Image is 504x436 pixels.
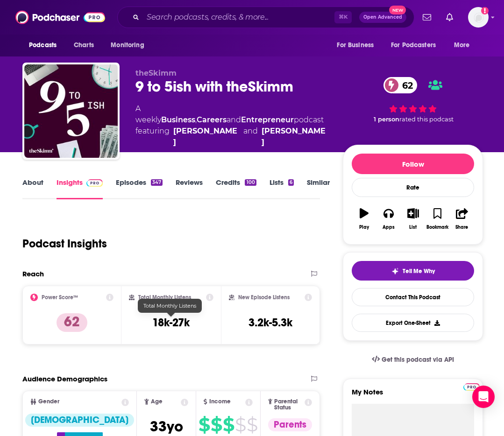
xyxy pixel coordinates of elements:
span: $ [199,417,210,432]
a: Pro website [463,382,480,391]
span: Parental Status [274,399,303,411]
img: Podchaser Pro [86,179,103,187]
span: featuring [135,126,328,148]
h2: Reach [22,269,44,278]
img: Podchaser Pro [463,383,480,391]
span: Gender [38,399,59,405]
button: open menu [104,36,156,54]
div: 347 [151,179,163,186]
a: Similar [307,178,330,199]
span: Charts [74,39,94,52]
div: List [409,225,417,230]
h2: Power Score™ [42,294,78,301]
a: Show notifications dropdown [419,9,435,25]
div: Parents [268,418,312,431]
span: 1 person [374,116,399,123]
h1: Podcast Insights [22,237,107,251]
div: Apps [383,225,395,230]
div: Search podcasts, credits, & more... [117,7,414,28]
span: $ [247,417,257,432]
a: Careers [197,115,227,124]
span: Logged in as autumncomm [468,7,489,28]
h2: Audience Demographics [22,374,107,383]
div: Play [359,225,369,230]
button: List [401,202,425,236]
a: Get this podcast via API [364,348,461,371]
span: Total Monthly Listens [143,302,196,309]
img: Podchaser - Follow, Share and Rate Podcasts [15,8,105,26]
div: Rate [352,178,474,197]
span: More [454,39,470,52]
span: rated this podcast [399,116,454,123]
div: [DEMOGRAPHIC_DATA] [25,414,134,427]
span: Age [151,399,163,405]
button: Bookmark [425,202,449,236]
span: $ [211,417,222,432]
p: 62 [57,313,87,332]
a: Show notifications dropdown [442,9,457,25]
span: Income [209,399,231,405]
span: and [227,115,241,124]
span: $ [223,417,234,432]
button: Export One-Sheet [352,314,474,332]
input: Search podcasts, credits, & more... [143,10,334,25]
button: Follow [352,154,474,174]
span: $ [235,417,246,432]
button: Show profile menu [468,7,489,28]
span: Tell Me Why [403,267,435,275]
label: My Notes [352,387,474,404]
span: ⌘ K [334,11,352,23]
button: open menu [22,36,69,54]
span: Open Advanced [363,15,402,20]
a: 62 [383,77,418,93]
button: Apps [376,202,401,236]
a: Lists6 [270,178,294,199]
a: Episodes347 [116,178,163,199]
button: Open AdvancedNew [359,12,406,23]
h2: Total Monthly Listens [138,294,191,301]
span: 33 yo [150,417,183,436]
a: About [22,178,43,199]
span: Podcasts [29,39,57,52]
a: Charts [68,36,99,54]
span: Get this podcast via API [382,356,454,364]
a: Entrepreneur [241,115,294,124]
div: 6 [288,179,294,186]
button: tell me why sparkleTell Me Why [352,261,474,281]
img: tell me why sparkle [391,267,399,275]
h2: New Episode Listens [238,294,290,301]
span: , [195,115,197,124]
span: theSkimm [135,69,177,77]
a: Danielle Weisberg [262,126,328,148]
img: 9 to 5ish with theSkimm [24,64,118,158]
span: 62 [393,77,418,93]
a: Reviews [176,178,203,199]
a: Contact This Podcast [352,288,474,306]
div: 100 [245,179,256,186]
button: Share [450,202,474,236]
span: For Business [337,39,374,52]
a: Credits100 [216,178,256,199]
button: open menu [385,36,449,54]
button: open menu [330,36,385,54]
h3: 18k-27k [152,316,190,330]
div: 62 1 personrated this podcast [343,69,483,131]
svg: Add a profile image [481,7,489,14]
div: Bookmark [426,225,448,230]
button: open menu [447,36,482,54]
span: and [243,126,258,148]
img: User Profile [468,7,489,28]
a: Carly Zakin [173,126,240,148]
a: Business [161,115,195,124]
div: A weekly podcast [135,103,328,148]
span: Monitoring [111,39,144,52]
div: Share [455,225,468,230]
button: Play [352,202,376,236]
span: For Podcasters [391,39,436,52]
div: Open Intercom Messenger [472,386,495,408]
a: InsightsPodchaser Pro [57,178,103,199]
h3: 3.2k-5.3k [248,316,292,330]
span: New [389,6,406,14]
